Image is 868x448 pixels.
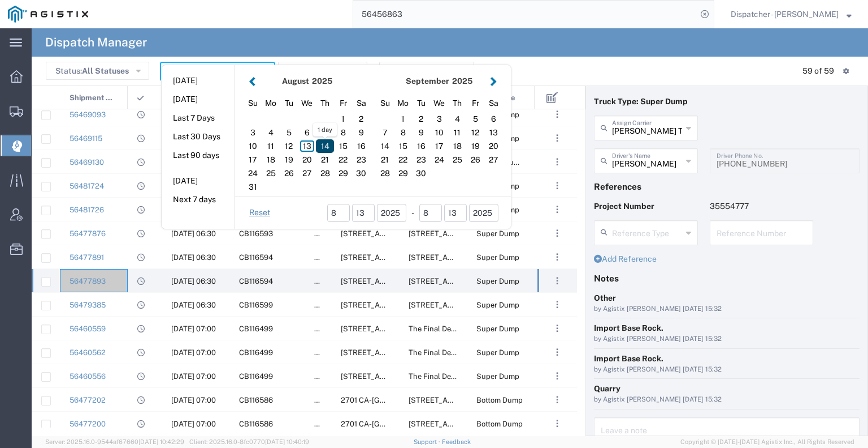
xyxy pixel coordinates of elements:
span: CB116499 [239,325,273,333]
div: 7 [376,126,394,139]
div: Sunday [244,95,262,112]
div: 30 [412,167,430,180]
button: ... [549,178,565,194]
span: 6400 Claim St, Placerville, California, United States [409,253,521,262]
div: 15 [334,139,352,153]
span: CB116594 [239,277,273,285]
span: Bottom Dump [476,396,523,404]
span: Client: 2025.16.0-8fc0770 [189,438,309,445]
div: 22 [394,153,412,167]
span: false [314,277,331,285]
div: 27 [484,153,502,167]
span: Super Dump [476,372,519,381]
div: 5 [466,112,484,126]
span: Copyright © [DATE]-[DATE] Agistix Inc., All Rights Reserved [680,437,854,447]
div: Friday [466,95,484,112]
div: 21 [376,153,394,167]
span: 08/13/2025, 07:00 [171,396,216,404]
div: 24 [244,167,262,180]
div: 26 [466,153,484,167]
div: Monday [262,95,280,112]
div: 1 [394,112,412,126]
a: Support [414,438,442,445]
span: false [314,253,331,262]
button: ... [549,249,565,265]
div: Tuesday [280,95,298,112]
span: CB116599 [239,301,273,309]
input: mm [419,204,442,222]
div: 3 [430,112,448,126]
div: Wednesday [430,95,448,112]
a: 56481726 [70,206,104,214]
a: 56477200 [70,420,106,428]
span: All Statuses [82,66,129,75]
div: 13 [298,139,316,153]
div: by Agistix [PERSON_NAME] [DATE] 15:32 [594,334,860,344]
a: 56479385 [70,301,106,309]
button: Dispatcher - [PERSON_NAME] [730,7,852,21]
span: Super Dump [476,348,519,357]
span: . . . [556,203,558,216]
p: Project Number [594,200,698,212]
div: 18 [262,153,280,167]
div: 29 [394,167,412,180]
div: 13 [484,126,502,139]
a: 56477891 [70,253,104,262]
div: 23 [412,153,430,167]
p: Truck Type: Super Dump [594,96,860,108]
span: . . . [556,369,558,383]
span: false [314,325,331,333]
div: 11 [448,126,466,139]
span: . . . [556,179,558,193]
button: Last 30 Days [162,128,235,146]
div: 22 [334,153,352,167]
span: 3675 Potrero Hills Ln, Suisun City, California, 94585, United States [409,229,521,238]
button: Saved Searches [278,62,367,80]
span: . . . [556,274,558,288]
div: 11 [262,139,280,153]
span: . . . [556,298,558,312]
a: Feedback [442,438,471,445]
span: 08/13/2025, 07:00 [171,348,216,357]
div: by Agistix [PERSON_NAME] [DATE] 15:32 [594,304,860,314]
div: 9 [352,126,370,139]
div: 28 [376,167,394,180]
span: . . . [556,108,558,121]
div: Thursday [316,95,334,112]
span: CB116594 [239,253,273,262]
div: 24 [430,153,448,167]
div: 30 [352,167,370,180]
div: Friday [334,95,352,112]
input: mm [327,204,350,222]
a: 56477893 [70,277,106,285]
span: Super Dump [476,229,519,238]
span: 08/13/2025, 06:30 [171,301,216,309]
input: yyyy [469,204,498,222]
div: Monday [394,95,412,112]
div: Import Base Rock. [594,353,860,365]
span: 7150 Meridian Rd, Vacaville, California, 95688, United States [341,229,453,238]
div: 25 [262,167,280,180]
button: ... [549,321,565,336]
a: 56460559 [70,325,106,333]
div: Tuesday [412,95,430,112]
div: Sunday [376,95,394,112]
div: 16 [352,139,370,153]
span: 2701 CA-104, Ione, California, 95640, United States [341,420,630,428]
div: 7 [316,126,334,139]
div: Wednesday [298,95,316,112]
div: 2 [352,112,370,126]
div: Quarry [594,383,860,395]
div: 6 [298,126,316,139]
div: 27 [298,167,316,180]
div: 14 [316,139,334,153]
div: 17 [244,153,262,167]
div: by Agistix [PERSON_NAME] [DATE] 15:32 [594,395,860,405]
span: 6400 Claim St, Placerville, California, United States [341,325,453,333]
div: 10 [430,126,448,139]
div: by Agistix [PERSON_NAME] [DATE] 15:32 [594,365,860,375]
span: 6400 Claim St, Placerville, California, United States [409,277,521,285]
span: [DATE] 10:40:19 [265,438,309,445]
span: 23626 Foresthill Rd, Foresthill, California, United States [409,301,521,309]
span: Dispatcher - Cameron Bowman [731,8,839,20]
